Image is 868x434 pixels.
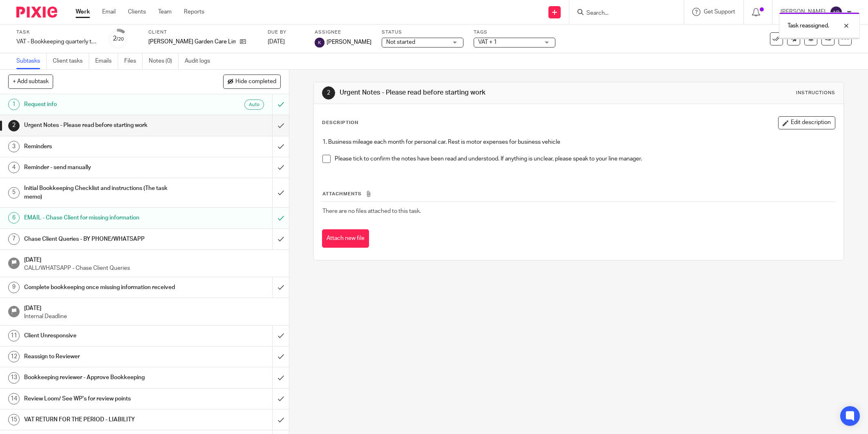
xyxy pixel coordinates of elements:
[327,38,371,46] span: [PERSON_NAME]
[148,38,236,46] p: [PERSON_NAME] Garden Care Limited
[24,371,184,384] h1: Bookkeeping reviewer - Approve Bookkeeping
[16,38,98,46] div: VAT - Bookkeeping quarterly tasks
[24,212,184,224] h1: EMAIL - Chase Client for missing information
[268,39,285,45] span: [DATE]
[124,53,143,69] a: Files
[24,312,281,321] p: Internal Deadline
[315,38,324,47] img: svg%3E
[116,37,124,41] small: /20
[335,155,835,163] p: Please tick to confirm the notes have been read and understood. If anything is unclear, please sp...
[8,414,20,425] div: 15
[244,99,264,110] div: Auto
[223,75,281,88] button: Hide completed
[322,120,358,126] p: Description
[16,29,98,36] label: Task
[340,88,596,97] h1: Urgent Notes - Please read before starting work
[796,90,835,96] div: Instructions
[830,6,843,19] img: svg%3E
[184,8,204,16] a: Reports
[322,229,369,248] button: Attach new file
[8,75,53,88] button: + Add subtask
[148,29,257,36] label: Client
[24,98,184,111] h1: Request info
[778,116,835,129] button: Edit description
[24,414,184,426] h1: VAT RETURN FOR THE PERIOD - LIABILITY
[235,79,276,85] span: Hide completed
[102,8,116,16] a: Email
[8,141,20,152] div: 3
[268,29,304,36] label: Due by
[382,29,463,36] label: Status
[24,182,184,203] h1: Initial Bookkeeping Checklist and instructions (The task memo)
[24,140,184,153] h1: Reminders
[8,162,20,173] div: 4
[185,53,216,69] a: Audit logs
[8,330,20,341] div: 11
[787,22,829,30] p: Task reassigned.
[76,8,90,16] a: Work
[149,53,179,69] a: Notes (0)
[24,233,184,245] h1: Chase Client Queries - BY PHONE/WHATSAPP
[24,330,184,342] h1: Client Unresponsive
[322,138,835,146] p: 1. Business mileage each month for personal car. Rest is motor expenses for business vehicle
[322,86,335,99] div: 2
[16,53,47,69] a: Subtasks
[128,8,146,16] a: Clients
[24,119,184,131] h1: Urgent Notes - Please read before starting work
[113,34,124,43] div: 2
[16,7,57,18] img: Pixie
[8,233,20,245] div: 7
[8,351,20,362] div: 12
[24,161,184,174] h1: Reminder - send manually
[8,120,20,131] div: 2
[322,208,421,214] span: There are no files attached to this task.
[95,53,118,69] a: Emails
[386,39,415,45] span: Not started
[158,8,172,16] a: Team
[8,212,20,224] div: 6
[24,264,281,272] p: CALL/WHATSAPP - Chase Client Queries
[315,29,371,36] label: Assignee
[53,53,89,69] a: Client tasks
[8,187,20,199] div: 5
[8,372,20,384] div: 13
[8,99,20,110] div: 1
[322,192,362,196] span: Attachments
[24,350,184,363] h1: Reassign to Reviewer
[478,39,497,45] span: VAT + 1
[24,393,184,405] h1: Review Loom/ See WP's for review points
[24,302,281,312] h1: [DATE]
[8,282,20,293] div: 9
[24,254,281,264] h1: [DATE]
[24,281,184,294] h1: Complete bookkeeping once missing information received
[8,393,20,405] div: 14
